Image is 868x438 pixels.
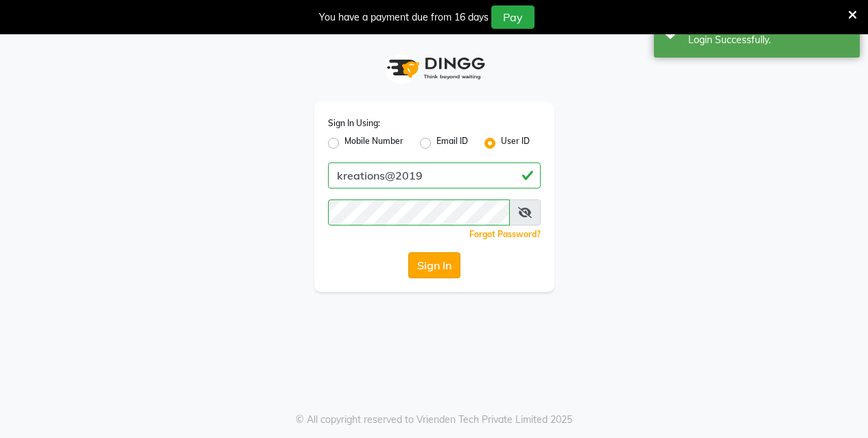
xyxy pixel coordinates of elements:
button: Sign In [408,252,460,278]
label: Mobile Number [344,135,403,151]
label: Sign In Using: [328,117,380,130]
div: You have a payment due from 16 days [319,10,489,25]
button: Pay [491,5,535,29]
label: User ID [501,135,530,151]
label: Email ID [436,135,468,151]
img: logo1.svg [379,48,489,88]
input: Username [328,162,541,188]
a: Forgot Password? [469,229,541,239]
input: Username [328,199,510,226]
div: Login Successfully. [688,33,849,47]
